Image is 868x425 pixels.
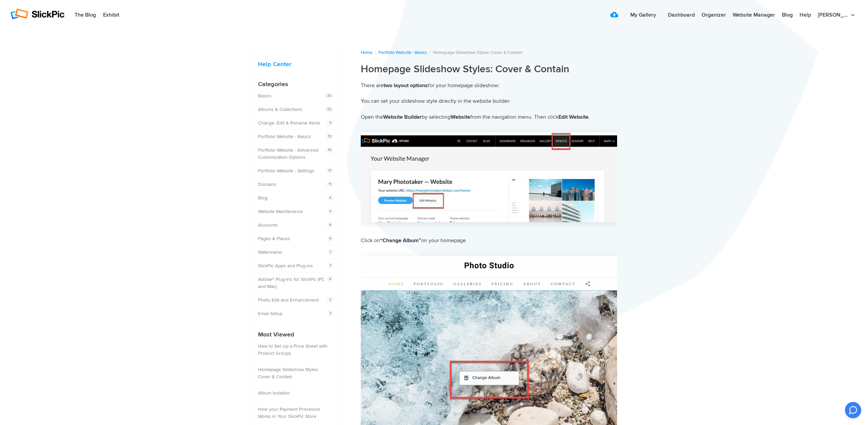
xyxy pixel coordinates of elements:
a: Portfolio Website - Settings [258,168,314,174]
span: 4 [327,194,334,201]
span: 8 [327,221,334,228]
span: 3 [327,296,334,303]
h1: Homepage Slideshow Styles: Cover & Contain [361,63,617,76]
strong: Edit Website [558,114,589,120]
span: 10 [325,147,334,153]
a: SlickPic Apps and Plug-ins [258,263,313,269]
a: How your Payment Processor Works in Your SlickPic Store [258,406,320,419]
a: Help Center [258,60,291,68]
a: Domains [258,181,276,187]
a: Adobe® Plug-Ins for SlickPic (PC and Mac) [258,276,324,289]
span: 6 [327,276,334,283]
strong: Website [451,114,470,120]
a: Accounts [258,222,278,228]
p: Open the by selecting from the navigation menu. Then click . [361,113,617,122]
span: 22 [325,106,334,113]
p: There are for your homepage slideshow: [361,81,617,90]
strong: two layout options [383,82,428,89]
strong: Website Builder [383,114,422,120]
a: Album Isolation [258,390,290,396]
a: Photo Edit and Enhancement [258,297,319,303]
a: Portfolio Website - Basics [378,50,427,55]
span: 22 [325,92,334,99]
a: Email Setup [258,311,282,316]
a: Blog [258,195,268,201]
span: 7 [327,262,334,269]
p: You can set your slideshow style directly in the website builder: [361,97,617,106]
a: Website Maintenance [258,209,303,214]
span: 7 [327,310,334,317]
a: Pages & Places [258,236,290,242]
a: Change, Edit & Rename Items [258,120,320,126]
a: Home [361,50,372,55]
h4: Most Viewed [258,330,335,339]
a: Basics [258,93,272,99]
a: Portfolio Website - Advanced Customization Options [258,147,318,160]
a: Albums & Collections [258,107,302,112]
a: Watermarks [258,249,282,255]
span: 8 [327,235,334,242]
span: Homepage Slideshow Styles: Cover & Contain [433,50,522,55]
h4: Categories [258,80,335,89]
p: Click on on your homepage [361,236,617,245]
span: 17 [326,167,334,174]
a: Homepage Slideshow Styles: Cover & Contain [258,367,319,380]
strong: “Change Album” [380,237,421,244]
span: 11 [326,181,334,188]
a: Portfolio Website - Basics [258,134,311,139]
span: / [429,50,431,55]
span: 12 [325,133,334,140]
span: / [375,50,376,55]
span: 4 [327,208,334,215]
a: How to Set Up a Price Sheet with Product Groups [258,343,328,356]
span: 7 [327,249,334,255]
span: 9 [327,119,334,126]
